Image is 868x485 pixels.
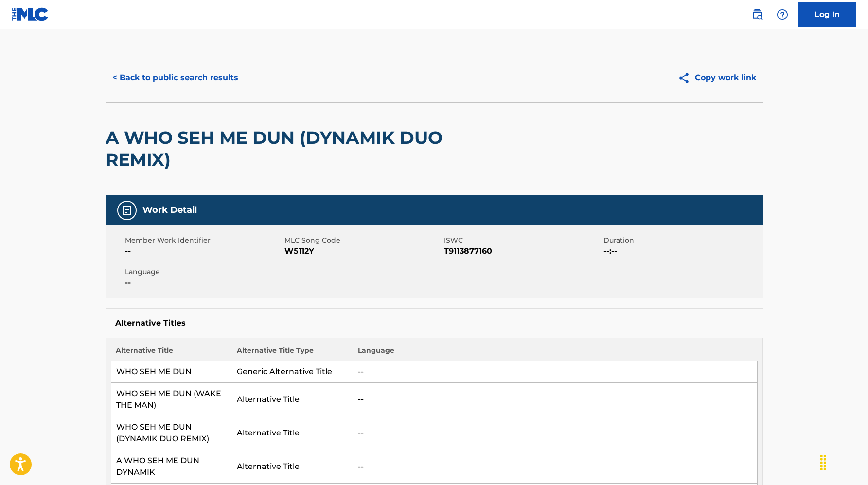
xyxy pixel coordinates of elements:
img: Work Detail [121,205,133,216]
th: Alternative Title Type [232,346,353,361]
button: < Back to public search results [106,66,245,90]
td: -- [353,450,757,484]
span: ISWC [444,235,601,245]
img: MLC Logo [12,7,49,21]
span: --:-- [603,245,761,257]
td: Generic Alternative Title [232,361,353,383]
div: Drag [815,448,831,477]
td: A WHO SEH ME DUN DYNAMIK [111,450,232,484]
td: Alternative Title [232,450,353,484]
th: Language [353,346,757,361]
span: MLC Song Code [284,235,442,245]
iframe: Chat Widget [819,438,868,485]
h2: A WHO SEH ME DUN (DYNAMIK DUO REMIX) [106,127,500,171]
span: W5112Y [284,245,442,257]
span: Member Work Identifier [125,235,282,245]
img: help [777,9,788,20]
button: Copy work link [671,66,763,90]
span: -- [125,277,282,289]
a: Public Search [747,5,767,24]
div: Help [773,5,792,24]
img: Copy work link [678,72,695,84]
img: search [751,9,763,20]
span: -- [125,245,282,257]
td: WHO SEH ME DUN [111,361,232,383]
span: Language [125,267,282,277]
h5: Work Detail [142,205,197,216]
th: Alternative Title [111,346,232,361]
td: -- [353,383,757,416]
a: Log In [798,2,856,27]
td: -- [353,416,757,450]
td: -- [353,361,757,383]
span: Duration [603,235,761,245]
td: WHO SEH ME DUN (DYNAMIK DUO REMIX) [111,416,232,450]
h5: Alternative Titles [115,318,753,328]
td: WHO SEH ME DUN (WAKE THE MAN) [111,383,232,416]
td: Alternative Title [232,416,353,450]
span: T9113877160 [444,245,601,257]
td: Alternative Title [232,383,353,416]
